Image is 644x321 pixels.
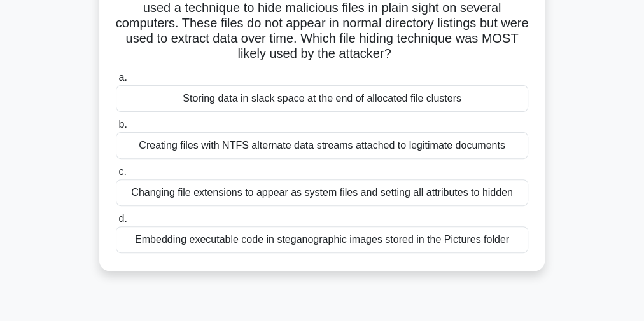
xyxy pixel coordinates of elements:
[118,166,126,177] span: c.
[118,213,127,224] span: d.
[118,119,127,130] span: b.
[118,72,127,83] span: a.
[116,226,528,253] div: Embedding executable code in steganographic images stored in the Pictures folder
[116,132,528,159] div: Creating files with NTFS alternate data streams attached to legitimate documents
[116,85,528,112] div: Storing data in slack space at the end of allocated file clusters
[116,179,528,206] div: Changing file extensions to appear as system files and setting all attributes to hidden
